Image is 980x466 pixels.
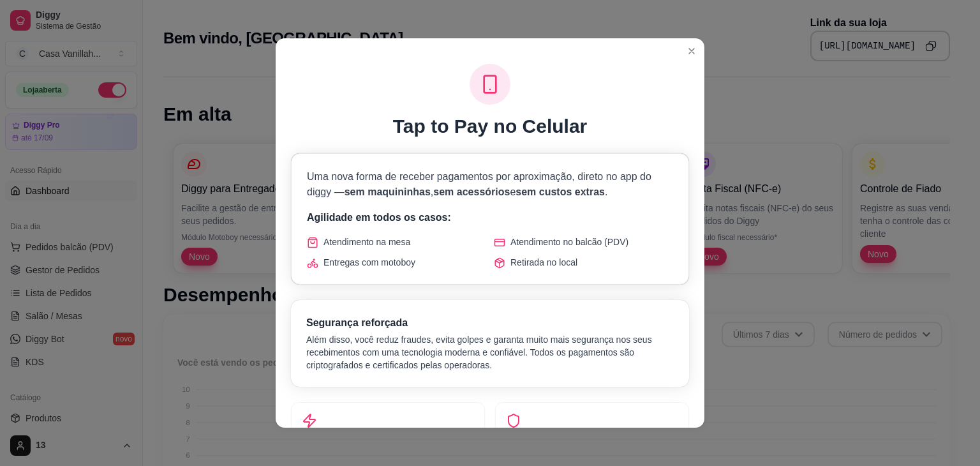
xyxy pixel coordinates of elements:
h3: Segurança reforçada [306,315,674,331]
span: sem custos extras [516,186,605,197]
p: Agilidade em todos os casos: [307,210,673,225]
span: Atendimento na mesa [323,236,410,248]
button: Close [681,41,702,61]
span: Retirada no local [510,256,577,269]
span: sem acessórios [433,186,510,197]
span: Atendimento no balcão (PDV) [510,236,628,248]
span: sem maquininhas [345,186,431,197]
p: Além disso, você reduz fraudes, evita golpes e garanta muito mais segurança nos seus recebimentos... [306,333,674,372]
h1: Tap to Pay no Celular [393,115,588,138]
span: Entregas com motoboy [323,256,415,269]
p: Uma nova forma de receber pagamentos por aproximação, direto no app do diggy — , e . [307,169,673,200]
